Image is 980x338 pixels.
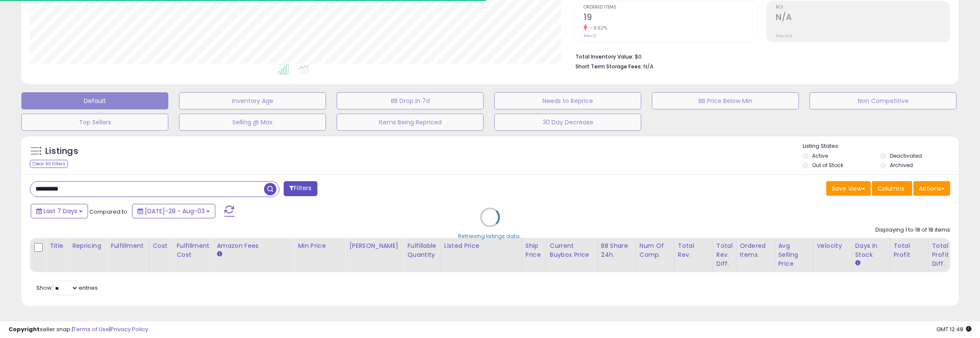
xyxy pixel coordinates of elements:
span: Ordered Items [584,5,757,10]
button: Inventory Age [179,92,326,109]
span: N/A [643,62,654,71]
span: ROI [776,5,950,10]
button: Default [21,92,168,109]
h2: 19 [584,12,757,24]
small: -9.52% [587,25,607,31]
div: seller snap | | [9,326,148,334]
button: Needs to Reprice [494,92,641,109]
small: Prev: 21 [584,33,596,38]
button: Non Competitive [810,92,957,109]
b: Total Inventory Value: [575,53,634,60]
b: Short Term Storage Fees: [575,63,642,70]
button: BB Price Below Min [652,92,799,109]
h2: N/A [776,12,950,24]
button: BB Drop in 7d [337,92,484,109]
button: Top Sellers [21,114,168,131]
strong: Copyright [9,325,40,333]
a: Terms of Use [73,325,109,333]
span: 2025-08-12 12:48 GMT [936,325,971,333]
li: $0 [575,51,944,61]
small: Prev: N/A [776,33,792,38]
button: Items Being Repriced [337,114,484,131]
button: Selling @ Max [179,114,326,131]
div: Retrieving listings data.. [458,232,522,240]
a: Privacy Policy [111,325,148,333]
button: 30 Day Decrease [494,114,641,131]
